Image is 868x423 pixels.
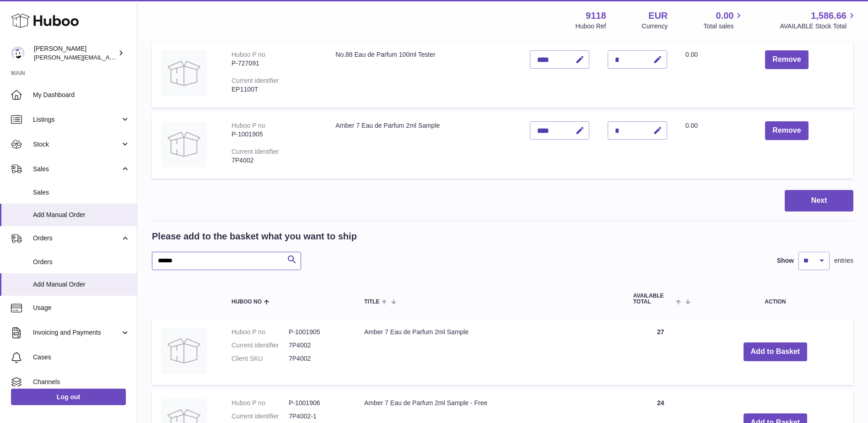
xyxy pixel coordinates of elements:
[33,258,130,266] span: Orders
[33,234,120,243] span: Orders
[765,121,808,140] button: Remove
[33,211,130,219] span: Add Manual Order
[33,304,130,312] span: Usage
[834,256,853,265] span: entries
[355,319,624,385] td: Amber 7 Eau de Parfum 2ml Sample
[326,112,520,179] td: Amber 7 Eau de Parfum 2ml Sample
[232,341,289,350] dt: Current identifier
[232,51,265,58] div: Huboo P no
[232,148,279,155] div: Current identifier
[232,399,289,407] dt: Huboo P no
[232,412,289,421] dt: Current identifier
[232,122,265,129] div: Huboo P no
[648,10,668,22] strong: EUR
[232,328,289,336] dt: Huboo P no
[811,10,846,22] span: 1,586.66
[697,284,853,314] th: Action
[289,354,346,363] dd: 7P4002
[33,165,120,174] span: Sales
[33,378,130,386] span: Channels
[161,50,207,96] img: No.88 Eau de Parfum 100ml Tester
[33,140,120,149] span: Stock
[685,122,698,129] span: 0.00
[232,354,289,363] dt: Client SKU
[33,91,130,99] span: My Dashboard
[34,54,232,61] span: [PERSON_NAME][EMAIL_ADDRESS][PERSON_NAME][DOMAIN_NAME]
[765,50,808,69] button: Remove
[289,328,346,336] dd: P-1001905
[289,341,346,350] dd: 7P4002
[232,59,317,68] div: P-727091
[33,280,130,289] span: Add Manual Order
[703,10,744,31] a: 0.00 Total sales
[289,399,346,407] dd: P-1001906
[232,299,262,305] span: Huboo no
[744,342,808,361] button: Add to Basket
[11,46,25,60] img: freddie.sawkins@czechandspeake.com
[152,230,357,243] h2: Please add to the basket what you want to ship
[703,22,744,31] span: Total sales
[780,10,857,31] a: 1,586.66 AVAILABLE Stock Total
[364,299,379,305] span: Title
[33,188,130,197] span: Sales
[289,412,346,421] dd: 7P4002-1
[780,22,857,31] span: AVAILABLE Stock Total
[716,10,734,22] span: 0.00
[161,121,207,167] img: Amber 7 Eau de Parfum 2ml Sample
[326,41,520,108] td: No.88 Eau de Parfum 100ml Tester
[576,22,606,31] div: Huboo Ref
[33,115,120,124] span: Listings
[33,353,130,362] span: Cases
[586,10,606,22] strong: 9118
[232,77,279,84] div: Current identifier
[232,156,317,165] div: 7P4002
[624,319,697,385] td: 27
[232,130,317,139] div: P-1001905
[34,44,116,62] div: [PERSON_NAME]
[232,85,317,94] div: EP1100T
[777,256,794,265] label: Show
[161,328,207,374] img: Amber 7 Eau de Parfum 2ml Sample
[785,190,853,211] button: Next
[633,293,674,305] span: AVAILABLE Total
[685,51,698,58] span: 0.00
[642,22,668,31] div: Currency
[33,328,120,337] span: Invoicing and Payments
[11,389,126,405] a: Log out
